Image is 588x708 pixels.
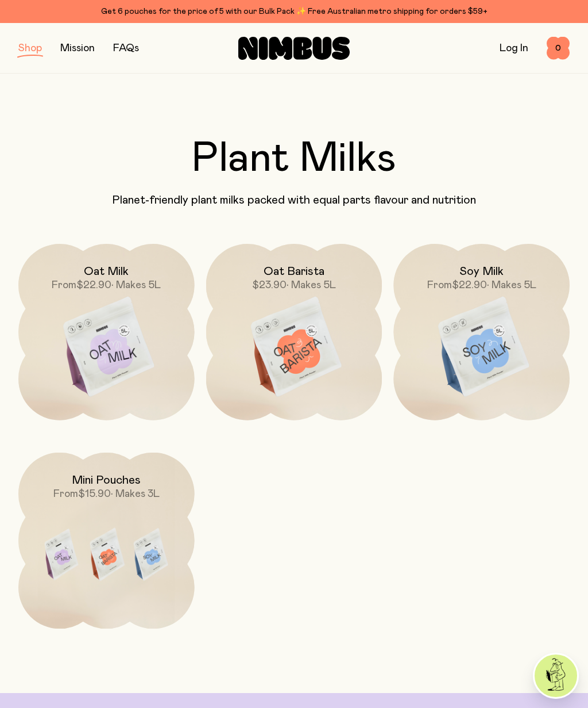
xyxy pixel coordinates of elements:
span: $22.90 [452,280,487,290]
h2: Oat Barista [264,265,324,278]
span: $23.90 [252,280,287,290]
a: Log In [500,43,528,53]
span: From [427,280,452,290]
h2: Oat Milk [84,265,129,278]
span: $15.90 [78,489,111,499]
span: $22.90 [76,280,111,290]
h2: Soy Milk [459,265,504,278]
a: FAQs [113,43,139,53]
div: Get 6 pouches for the price of 5 with our Bulk Pack ✨ Free Australian metro shipping for orders $59+ [18,5,570,18]
span: From [53,489,78,499]
span: • Makes 5L [287,280,336,290]
a: Soy MilkFrom$22.90• Makes 5L [393,244,570,420]
a: Oat MilkFrom$22.90• Makes 5L [18,244,195,420]
a: Mission [60,43,95,53]
h2: Plant Milks [18,138,570,179]
span: • Makes 5L [487,280,536,290]
p: Planet-friendly plant milks packed with equal parts flavour and nutrition [18,193,570,207]
a: Mini PouchesFrom$15.90• Makes 3L [18,453,195,629]
span: • Makes 3L [111,489,160,499]
button: 0 [547,37,570,60]
h2: Mini Pouches [72,473,141,487]
a: Oat Barista$23.90• Makes 5L [206,244,382,420]
span: From [52,280,76,290]
img: agent [535,655,577,697]
span: • Makes 5L [111,280,161,290]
